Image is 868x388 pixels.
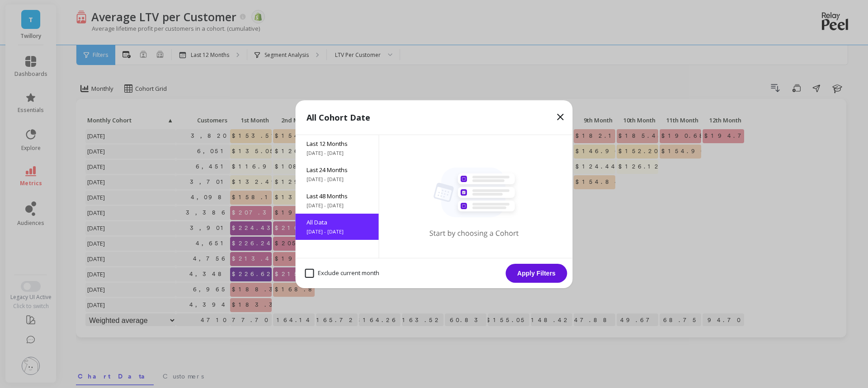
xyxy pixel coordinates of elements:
[307,140,368,148] span: Last 12 Months
[506,264,567,283] button: Apply Filters
[307,218,368,226] span: All Data
[307,150,368,157] span: [DATE] - [DATE]
[307,202,368,209] span: [DATE] - [DATE]
[307,166,368,174] span: Last 24 Months
[307,228,368,235] span: [DATE] - [DATE]
[307,192,368,200] span: Last 48 Months
[305,269,379,278] span: Exclude current month
[307,176,368,183] span: [DATE] - [DATE]
[307,111,370,124] p: All Cohort Date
